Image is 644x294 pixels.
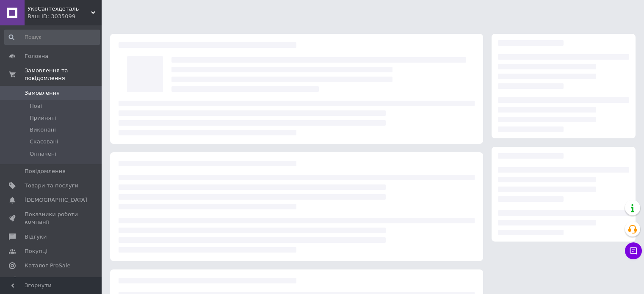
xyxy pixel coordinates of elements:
span: Виконані [30,126,56,134]
span: Прийняті [30,114,56,122]
span: УкрСантехдеталь [28,5,91,13]
span: Замовлення [25,89,60,97]
span: Каталог ProSale [25,262,70,269]
div: Ваш ID: 3035099 [28,13,102,20]
span: Показники роботи компанії [25,211,78,226]
input: Пошук [4,30,100,45]
span: Повідомлення [25,168,66,175]
span: Замовлення та повідомлення [25,67,102,82]
span: Покупці [25,247,47,255]
span: Оплачені [30,150,56,158]
span: Скасовані [30,138,58,146]
span: Аналітика [25,276,54,284]
span: Товари та послуги [25,182,78,190]
span: Головна [25,52,48,60]
span: Відгуки [25,233,47,241]
span: [DEMOGRAPHIC_DATA] [25,196,87,204]
button: Чат з покупцем [625,242,642,259]
span: Нові [30,102,42,110]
